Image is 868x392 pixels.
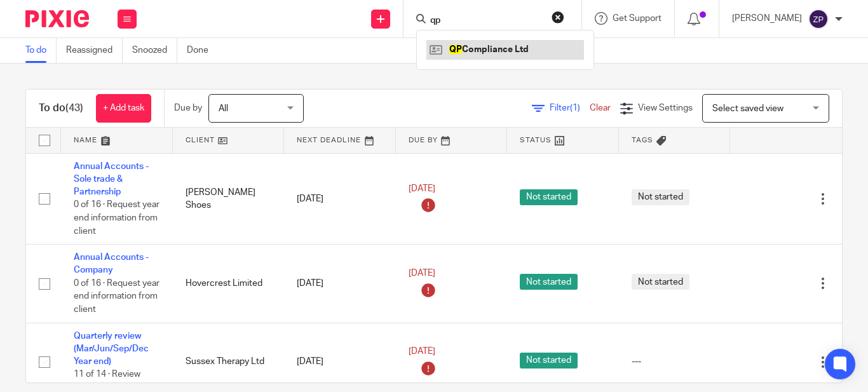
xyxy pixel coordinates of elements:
[632,274,689,290] span: Not started
[219,104,228,113] span: All
[409,269,435,278] span: [DATE]
[552,11,564,24] button: Clear
[96,94,151,123] a: + Add task
[409,348,435,356] span: [DATE]
[712,104,783,113] span: Select saved view
[284,245,396,323] td: [DATE]
[732,12,802,25] p: [PERSON_NAME]
[613,14,661,23] span: Get Support
[409,184,435,193] span: [DATE]
[632,355,718,368] div: ---
[39,102,83,115] h1: To do
[550,104,590,112] span: Filter
[284,153,396,245] td: [DATE]
[187,38,218,63] a: Done
[570,104,580,112] span: (1)
[74,253,149,274] a: Annual Accounts - Company
[74,162,149,197] a: Annual Accounts - Sole trade & Partnership
[74,201,159,236] span: 0 of 16 · Request year end information from client
[520,189,578,205] span: Not started
[632,137,653,144] span: Tags
[808,9,829,29] img: svg%3E
[174,102,202,114] p: Due by
[74,332,149,367] a: Quarterly review (Mar/Jun/Sep/Dec Year end)
[520,353,578,368] span: Not started
[25,38,57,63] a: To do
[520,274,578,290] span: Not started
[632,189,689,205] span: Not started
[590,104,611,112] a: Clear
[429,15,543,27] input: Search
[25,10,89,27] img: Pixie
[74,279,159,314] span: 0 of 16 · Request year end information from client
[65,103,83,113] span: (43)
[66,38,123,63] a: Reassigned
[173,245,285,323] td: Hovercrest Limited
[132,38,177,63] a: Snoozed
[638,104,693,112] span: View Settings
[173,153,285,245] td: [PERSON_NAME] Shoes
